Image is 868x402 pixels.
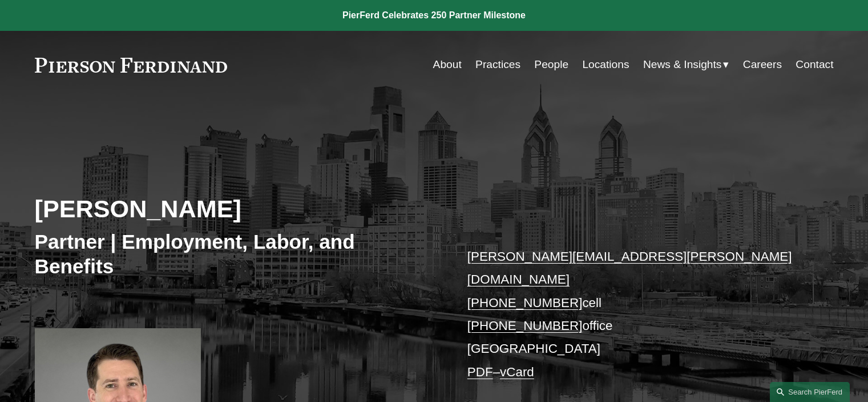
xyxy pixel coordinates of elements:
a: [PHONE_NUMBER] [467,296,583,310]
a: Careers [743,54,782,75]
a: folder dropdown [643,54,729,75]
a: People [534,54,568,75]
a: Search this site [770,382,850,402]
a: Locations [582,54,629,75]
a: vCard [500,365,534,379]
a: PDF [467,365,493,379]
a: [PHONE_NUMBER] [467,319,583,333]
a: Contact [796,54,833,75]
a: About [433,54,462,75]
a: [PERSON_NAME][EMAIL_ADDRESS][PERSON_NAME][DOMAIN_NAME] [467,249,792,286]
h3: Partner | Employment, Labor, and Benefits [35,229,434,279]
span: News & Insights [643,55,722,75]
p: cell office [GEOGRAPHIC_DATA] – [467,245,800,384]
h2: [PERSON_NAME] [35,194,434,224]
a: Practices [475,54,520,75]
